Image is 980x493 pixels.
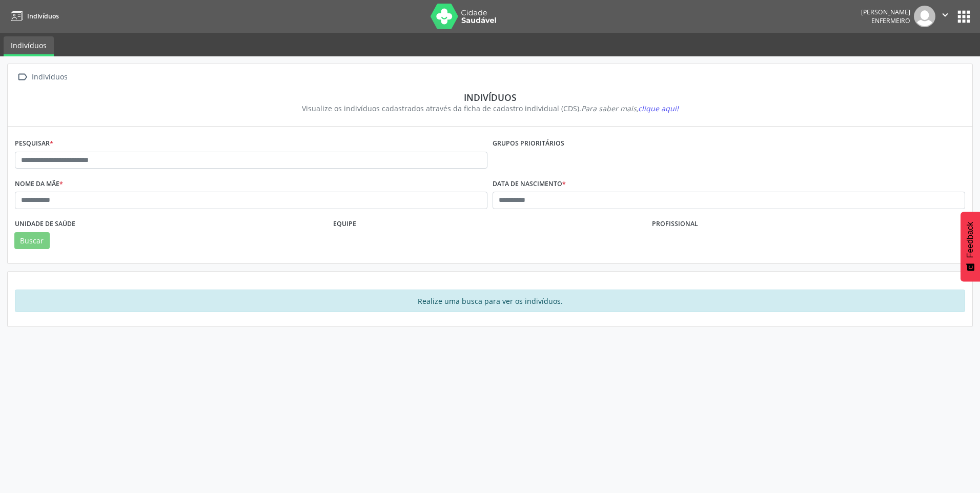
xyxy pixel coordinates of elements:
label: Profissional [652,216,698,232]
i:  [940,9,951,20]
i: Para saber mais, [581,104,679,113]
span: Indivíduos [27,12,59,20]
label: Data de nascimento [493,176,566,192]
div: Visualize os indivíduos cadastrados através da ficha de cadastro individual (CDS). [22,103,958,114]
button: apps [955,8,973,26]
a:  Indivíduos [15,70,69,85]
label: Grupos prioritários [493,136,564,152]
span: Feedback [966,222,975,258]
label: Pesquisar [15,136,53,152]
span: Enfermeiro [871,16,910,25]
button:  [935,6,955,27]
i:  [15,70,30,85]
label: Nome da mãe [15,176,63,192]
label: Equipe [333,216,356,232]
a: Indivíduos [4,36,54,56]
label: Unidade de saúde [15,216,75,232]
img: img [914,6,935,27]
span: clique aqui! [638,104,679,113]
div: [PERSON_NAME] [861,8,910,16]
a: Indivíduos [7,8,59,25]
div: Indivíduos [22,92,958,103]
div: Realize uma busca para ver os indivíduos. [15,290,965,312]
button: Buscar [14,232,50,250]
button: Feedback - Mostrar pesquisa [961,212,980,281]
div: Indivíduos [30,70,69,85]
